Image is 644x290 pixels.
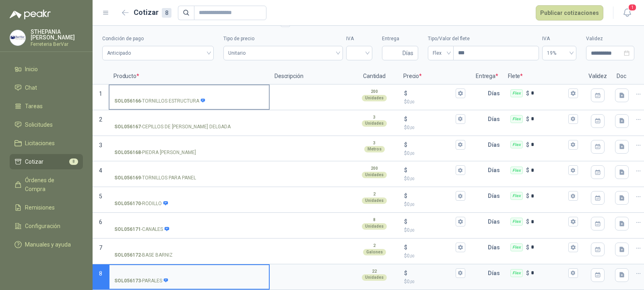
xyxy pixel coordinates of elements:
p: $ [404,252,465,260]
button: Flex $ [568,165,578,175]
p: $ [404,89,407,98]
p: Días [488,162,503,178]
div: Flex [510,269,523,277]
img: Company Logo [10,30,25,45]
div: Flex [510,89,523,97]
input: Flex $ [531,244,567,250]
a: Manuales y ayuda [10,237,83,252]
div: Unidades [362,197,387,204]
span: ,00 [410,280,415,284]
p: $ [526,191,529,200]
button: Flex $ [568,191,578,201]
p: $ [404,226,465,234]
div: Flex [510,115,523,123]
strong: SOL056170 [114,200,141,208]
span: 3 [99,142,102,148]
span: 0 [407,99,415,105]
a: Órdenes de Compra [10,173,83,197]
p: Días [488,85,503,101]
span: ,00 [410,125,415,130]
p: Entrega [471,68,503,84]
button: $$0,00 [456,268,465,278]
span: 0 [407,176,415,181]
strong: SOL056172 [114,251,141,259]
span: Tareas [25,102,43,111]
button: $$0,00 [456,114,465,124]
strong: SOL056168 [114,149,141,156]
input: SOL056166-TORNILLOS ESTRUCTURA [114,90,264,97]
p: $ [404,140,407,149]
span: ,00 [410,228,415,232]
button: Flex $ [568,140,578,150]
a: Cotizar8 [10,154,83,169]
span: 1 [99,90,102,97]
input: Flex $ [531,90,567,96]
p: 22 [372,268,377,275]
p: $ [404,115,407,123]
span: 2 [99,116,102,123]
input: SOL056171-CANALES [114,219,264,225]
p: $ [526,89,529,98]
div: 8 [162,8,171,18]
span: 6 [99,219,102,225]
p: - BASE BARNIZ [114,251,173,259]
p: Flete [503,68,584,84]
p: 8 [373,217,376,223]
input: $$0,00 [409,244,454,250]
span: 0 [407,202,415,207]
div: Unidades [362,274,387,281]
p: 3 [373,114,376,121]
a: Configuración [10,218,83,234]
p: $ [404,269,407,278]
span: Inicio [25,65,38,74]
input: $$0,00 [409,167,454,173]
a: Solicitudes [10,117,83,132]
p: Días [488,239,503,255]
span: 1 [628,4,637,11]
button: Flex $ [568,88,578,98]
button: $$0,00 [456,217,465,226]
p: $ [526,243,529,252]
div: Flex [510,192,523,200]
button: $$0,00 [456,191,465,201]
img: Logo peakr [10,10,51,19]
button: Publicar cotizaciones [536,5,603,21]
input: SOL056172-BASE BARNIZ [114,245,264,251]
input: SOL056170-RODILLO [114,193,264,199]
input: SOL056173-PARALES [114,270,264,276]
input: Flex $ [531,270,567,276]
button: 1 [620,6,634,20]
p: $ [526,269,529,278]
p: 2 [373,191,376,197]
span: 0 [407,125,415,130]
p: Cantidad [350,68,398,84]
span: Licitaciones [25,139,55,148]
div: Unidades [362,120,387,127]
label: Tipo de precio [223,35,343,43]
button: $$0,00 [456,165,465,175]
p: $ [404,191,407,200]
input: SOL056168-PIEDRA [PERSON_NAME] [114,142,264,148]
label: Validez [586,35,634,43]
a: Tareas [10,99,83,114]
span: 0 [407,227,415,233]
p: 2 [373,243,376,249]
input: $$0,00 [409,219,454,225]
p: $ [526,166,529,175]
p: - PIEDRA [PERSON_NAME] [114,149,196,156]
p: - CANALES [114,226,169,233]
input: $$0,00 [409,193,454,199]
span: 8 [69,158,78,165]
span: 4 [99,167,102,174]
p: Días [488,265,503,281]
div: Unidades [362,172,387,178]
label: Condición de pago [102,35,214,43]
span: ,00 [410,254,415,258]
p: - TORNILLOS PARA PANEL [114,174,196,182]
p: Ferreteria BerVar [31,42,83,47]
span: 8 [99,270,102,277]
p: $ [526,140,529,149]
button: Flex $ [568,114,578,124]
input: $$0,00 [409,116,454,122]
span: 19% [547,47,572,59]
